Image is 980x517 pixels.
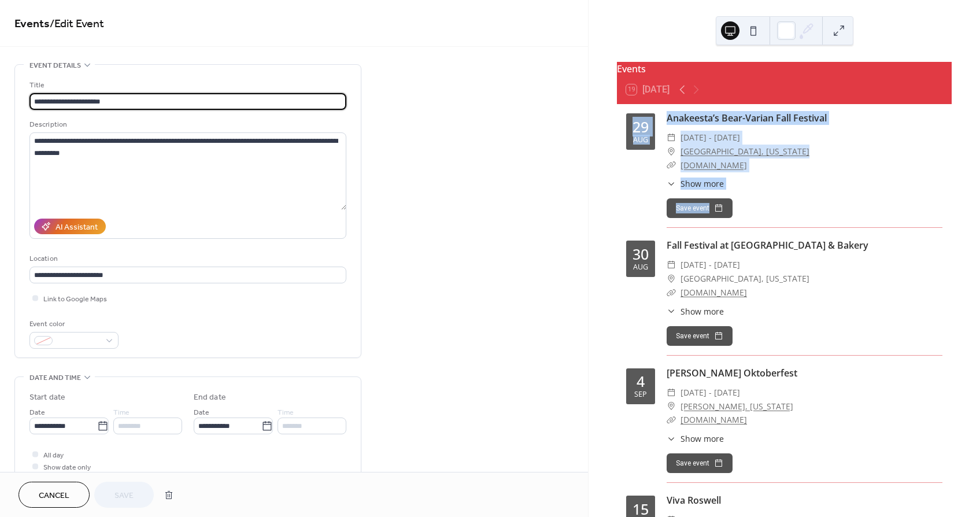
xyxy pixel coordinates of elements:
[633,502,649,516] div: 15
[29,372,81,384] span: Date and time
[43,449,64,461] span: All day
[681,433,724,445] span: Show more
[113,407,130,419] span: Time
[667,433,724,445] button: ​Show more
[667,413,676,427] div: ​
[667,494,721,507] a: Viva Roswell
[667,367,797,379] a: [PERSON_NAME] Oktoberfest
[39,490,69,502] span: Cancel
[667,326,733,346] button: Save event
[194,407,209,419] span: Date
[56,221,98,234] div: AI Assistant
[667,158,676,172] div: ​
[667,239,868,252] a: Fall Festival at [GEOGRAPHIC_DATA] & Bakery
[29,60,81,72] span: Event details
[634,391,647,398] div: Sep
[19,482,90,508] button: Cancel
[43,461,91,474] span: Show date only
[667,131,676,145] div: ​
[667,286,676,300] div: ​
[29,392,65,404] div: Start date
[667,178,724,190] button: ​Show more
[633,120,649,134] div: 29
[667,386,676,400] div: ​
[194,392,226,404] div: End date
[667,198,733,218] button: Save event
[681,400,793,413] a: [PERSON_NAME], [US_STATE]
[681,178,724,190] span: Show more
[34,219,106,234] button: AI Assistant
[50,13,104,35] span: / Edit Event
[633,264,648,271] div: Aug
[667,178,676,190] div: ​
[681,287,747,298] a: [DOMAIN_NAME]
[681,258,740,272] span: [DATE] - [DATE]
[637,374,645,389] div: 4
[29,318,116,330] div: Event color
[667,112,827,124] a: Anakeesta’s Bear-Varian Fall Festival
[681,145,809,158] a: [GEOGRAPHIC_DATA], [US_STATE]
[29,119,344,131] div: Description
[681,386,740,400] span: [DATE] - [DATE]
[667,305,724,317] button: ​Show more
[667,400,676,413] div: ​
[681,305,724,317] span: Show more
[29,407,45,419] span: Date
[43,293,107,305] span: Link to Google Maps
[29,79,344,91] div: Title
[278,407,294,419] span: Time
[667,453,733,473] button: Save event
[667,305,676,317] div: ​
[14,13,50,35] a: Events
[667,145,676,158] div: ​
[29,253,344,265] div: Location
[667,433,676,445] div: ​
[633,247,649,261] div: 30
[681,160,747,171] a: [DOMAIN_NAME]
[681,414,747,425] a: [DOMAIN_NAME]
[681,131,740,145] span: [DATE] - [DATE]
[681,272,809,286] span: [GEOGRAPHIC_DATA], [US_STATE]
[633,136,648,144] div: Aug
[667,272,676,286] div: ​
[667,258,676,272] div: ​
[617,62,952,76] div: Events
